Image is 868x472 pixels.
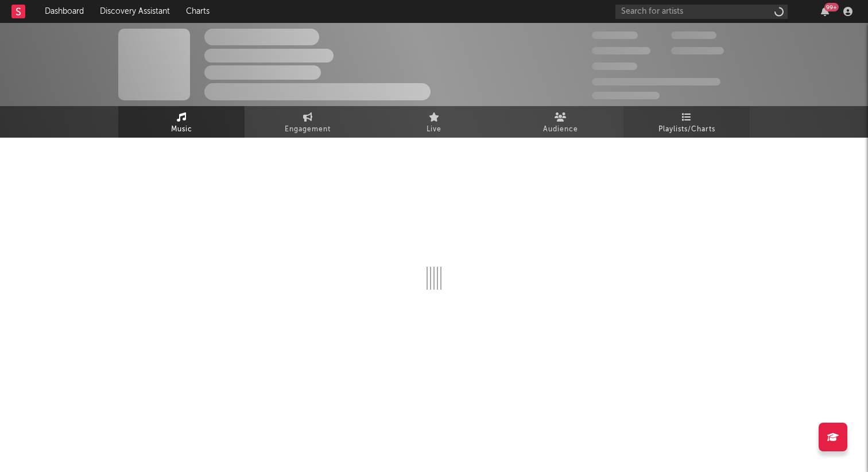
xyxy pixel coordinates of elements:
span: Jump Score: 85.0 [592,92,660,99]
span: 100,000 [592,63,637,70]
div: 99 + [824,3,839,11]
a: Live [371,106,497,138]
span: Live [427,123,441,136]
a: Audience [497,106,623,138]
span: 1,000,000 [671,47,724,54]
input: Search for artists [615,5,788,19]
span: 50,000,000 Monthly Listeners [592,78,720,85]
span: Audience [543,123,578,136]
span: 50,000,000 [592,47,650,54]
a: Music [118,106,245,138]
span: 300,000 [592,32,638,39]
span: Playlists/Charts [658,123,715,136]
a: Engagement [245,106,371,138]
span: Engagement [285,123,331,136]
a: Playlists/Charts [623,106,750,138]
button: 99+ [821,7,829,16]
span: 100,000 [671,32,716,39]
span: Music [171,123,192,136]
